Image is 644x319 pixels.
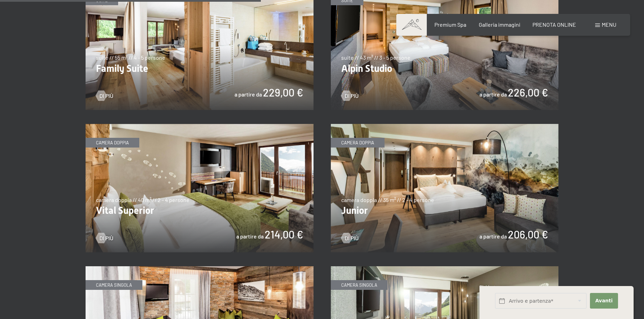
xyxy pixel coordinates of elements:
span: Di più [345,92,359,100]
span: Di più [99,234,113,242]
a: Di più [341,234,359,242]
span: Menu [602,21,616,28]
a: Galleria immagini [479,21,520,28]
a: Single Alpin [86,267,314,271]
a: PRENOTA ONLINE [532,21,576,28]
span: Richiesta express [479,284,514,290]
img: Junior [331,124,559,252]
button: Avanti [590,293,618,309]
a: Di più [341,92,359,100]
a: Premium Spa [434,21,466,28]
a: Di più [96,234,113,242]
a: Junior [331,124,559,128]
span: Di più [345,234,359,242]
span: Di più [99,92,113,100]
a: Di più [96,92,113,100]
span: Avanti [595,297,612,304]
a: Single Superior [331,267,559,271]
img: Vital Superior [86,124,314,252]
a: Vital Superior [86,124,314,128]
